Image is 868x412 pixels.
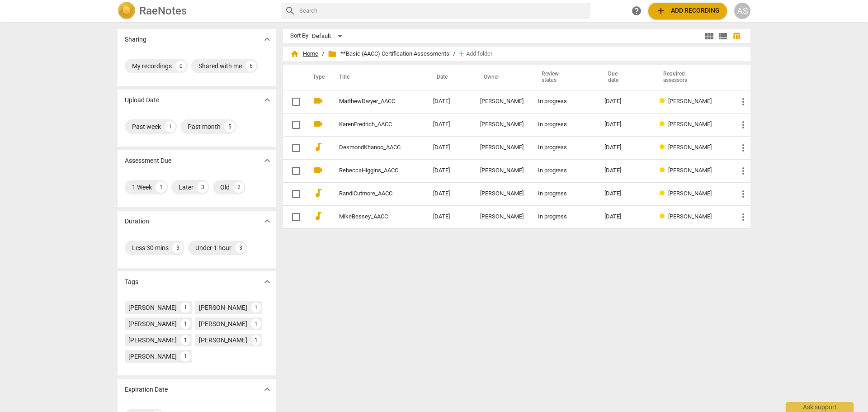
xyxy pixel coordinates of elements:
[732,32,741,40] span: table_chart
[668,144,712,151] span: [PERSON_NAME]
[738,96,749,107] span: more_vert
[180,319,190,329] div: 1
[328,65,426,90] th: Title
[738,189,749,199] span: more_vert
[738,142,749,153] span: more_vert
[322,51,324,57] span: /
[466,51,492,57] span: Add folder
[531,65,597,90] th: Review status
[480,121,524,128] div: [PERSON_NAME]
[339,213,401,220] a: MikeBessey_AACC
[125,35,146,44] p: Sharing
[538,98,590,105] div: In progress
[660,213,668,220] span: Review status: in progress
[538,190,590,197] div: In progress
[312,29,345,43] div: Default
[604,121,645,128] div: [DATE]
[199,319,247,328] div: [PERSON_NAME]
[290,49,318,58] span: Home
[538,144,590,151] div: In progress
[313,142,324,152] span: audiotrack
[285,5,296,16] span: search
[260,154,274,167] button: Show more
[188,122,221,131] div: Past month
[118,2,136,20] img: Logo
[704,31,715,42] span: view_module
[457,49,466,58] span: add
[597,65,652,90] th: Due date
[738,166,749,176] span: more_vert
[224,121,235,132] div: 5
[306,65,328,90] th: Type
[179,183,193,192] div: Later
[180,335,190,345] div: 1
[165,121,175,132] div: 1
[604,167,645,174] div: [DATE]
[245,61,256,71] div: 6
[290,33,308,39] div: Sort By
[604,98,645,105] div: [DATE]
[262,216,273,227] span: expand_more
[717,31,728,42] span: view_list
[260,275,274,289] button: Show more
[668,190,712,197] span: [PERSON_NAME]
[648,3,727,19] button: Upload
[453,51,455,57] span: /
[426,90,473,113] td: [DATE]
[233,182,244,193] div: 2
[313,188,324,199] span: audiotrack
[339,167,401,174] a: RebeccaHiggins_AACC
[128,352,177,361] div: [PERSON_NAME]
[172,242,183,253] div: 3
[313,165,324,175] span: videocam
[786,402,854,412] div: Ask support
[426,136,473,159] td: [DATE]
[604,190,645,197] div: [DATE]
[313,95,324,106] span: videocam
[480,213,524,220] div: [PERSON_NAME]
[480,190,524,197] div: [PERSON_NAME]
[132,122,161,131] div: Past week
[473,65,531,90] th: Owner
[139,5,187,17] h2: RaeNotes
[628,3,645,19] a: Help
[132,243,169,252] div: Less 30 mins
[262,155,273,166] span: expand_more
[199,303,247,312] div: [PERSON_NAME]
[195,243,231,252] div: Under 1 hour
[125,277,138,287] p: Tags
[156,182,166,193] div: 1
[480,167,524,174] div: [PERSON_NAME]
[251,303,261,313] div: 1
[175,61,186,71] div: 0
[660,167,668,174] span: Review status: in progress
[604,144,645,151] div: [DATE]
[660,98,668,104] span: Review status: in progress
[299,4,587,18] input: Search
[734,3,750,19] div: AS
[132,62,172,71] div: My recordings
[220,183,230,192] div: Old
[426,159,473,182] td: [DATE]
[197,182,208,193] div: 3
[198,62,242,71] div: Shared with me
[656,5,720,16] span: Add recording
[426,205,473,228] td: [DATE]
[260,214,274,228] button: Show more
[631,5,642,16] span: help
[260,93,274,107] button: Show more
[703,29,716,43] button: Tile view
[339,144,401,151] a: DesmondKhanoo_AACC
[125,95,159,105] p: Upload Date
[328,49,337,58] span: folder
[339,98,401,105] a: MatthewDwyer_AACC
[180,303,190,313] div: 1
[668,213,712,220] span: [PERSON_NAME]
[426,182,473,205] td: [DATE]
[251,319,261,329] div: 1
[538,167,590,174] div: In progress
[260,383,274,396] button: Show more
[262,95,273,105] span: expand_more
[660,190,668,197] span: Review status: in progress
[660,144,668,151] span: Review status: in progress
